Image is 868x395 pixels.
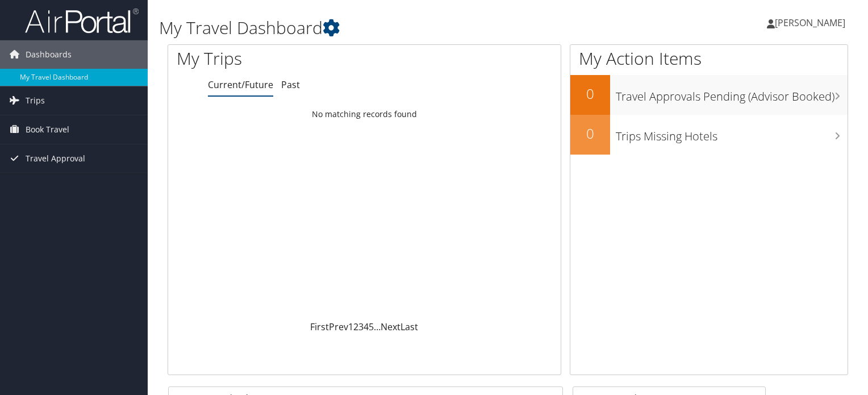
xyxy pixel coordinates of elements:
a: 4 [364,321,369,333]
a: Prev [329,321,348,333]
h1: My Action Items [570,47,848,70]
a: 5 [369,321,374,333]
a: First [310,321,329,333]
span: Book Travel [26,115,69,144]
h1: My Trips [177,47,389,70]
img: airportal-logo.png [25,7,139,34]
td: No matching records found [168,104,561,124]
a: Next [381,321,400,333]
span: [PERSON_NAME] [775,16,845,29]
h2: 0 [570,84,610,103]
a: 2 [353,321,358,333]
span: Dashboards [26,40,72,69]
h3: Travel Approvals Pending (Advisor Booked) [616,83,848,105]
h1: My Travel Dashboard [159,16,624,40]
h3: Trips Missing Hotels [616,123,848,144]
span: Travel Approval [26,144,85,173]
a: Last [400,321,418,333]
a: 3 [358,321,364,333]
span: … [374,321,381,333]
a: [PERSON_NAME] [767,6,857,40]
span: Trips [26,86,45,115]
h2: 0 [570,124,610,143]
a: 0Travel Approvals Pending (Advisor Booked) [570,75,848,115]
a: 0Trips Missing Hotels [570,115,848,155]
a: 1 [348,321,353,333]
a: Past [281,78,300,91]
a: Current/Future [208,78,273,91]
